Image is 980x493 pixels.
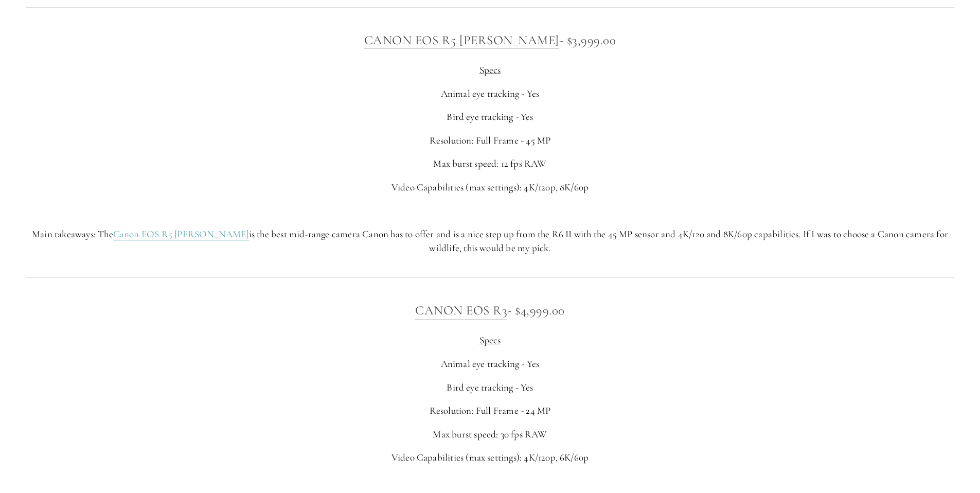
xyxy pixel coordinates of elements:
a: Canon EOS R5 [PERSON_NAME] [364,32,559,49]
h3: - $3,999.00 [26,30,954,50]
p: Max burst speed: 12 fps RAW [26,157,954,171]
p: Video Capabilities (max settings): 4K/120p, 8K/60p [26,181,954,195]
p: Resolution: Full Frame - 45 MP [26,134,954,148]
span: Specs [479,334,501,346]
p: Bird eye tracking - Yes [26,110,954,124]
h3: - $4,999.00 [26,300,954,321]
a: Canon EOS R5 [PERSON_NAME] [113,228,249,241]
p: Max burst speed: 30 fps RAW [26,428,954,442]
p: Resolution: Full Frame - 24 MP [26,404,954,418]
p: Video Capabilities (max settings): 4K/120p, 6K/60p [26,451,954,465]
p: Main takeaways: The is the best mid-range camera Canon has to offer and is a nice step up from th... [26,227,954,255]
a: Canon EOS R3 [415,303,507,319]
p: Animal eye tracking - Yes [26,357,954,371]
span: Specs [479,64,501,76]
p: Bird eye tracking - Yes [26,381,954,395]
p: Animal eye tracking - Yes [26,87,954,101]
